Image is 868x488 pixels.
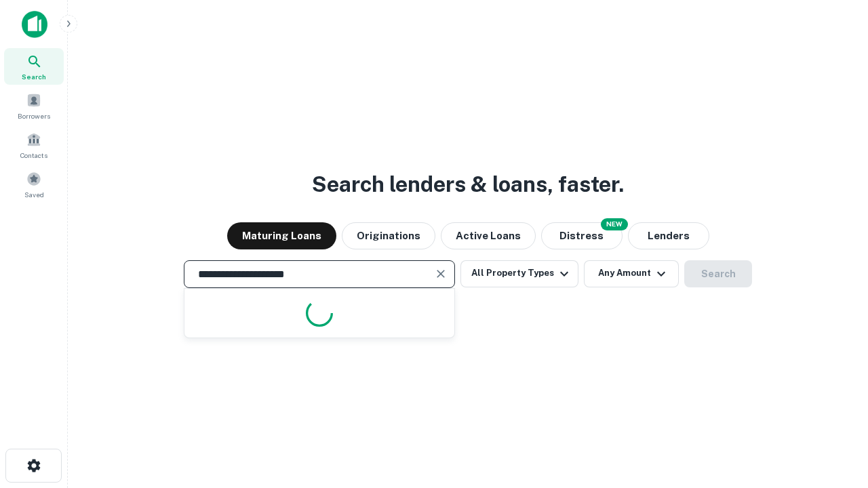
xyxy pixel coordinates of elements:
span: Contacts [20,150,47,161]
a: Contacts [4,127,64,163]
iframe: Chat Widget [800,336,868,401]
span: Borrowers [18,110,50,121]
button: Clear [431,264,450,283]
button: Any Amount [584,260,679,287]
h3: Search lenders & loans, faster. [312,168,624,201]
span: Saved [24,189,44,200]
button: Search distressed loans with lien and other non-mortgage details. [541,222,623,249]
a: Saved [4,166,64,203]
button: All Property Types [460,260,578,287]
button: Originations [342,222,435,249]
a: Borrowers [4,87,64,124]
div: NEW [601,218,628,230]
button: Maturing Loans [227,222,336,249]
button: Lenders [628,222,709,249]
img: capitalize-icon.png [22,11,47,38]
a: Search [4,48,64,85]
span: Search [22,71,46,82]
button: Active Loans [441,222,536,249]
